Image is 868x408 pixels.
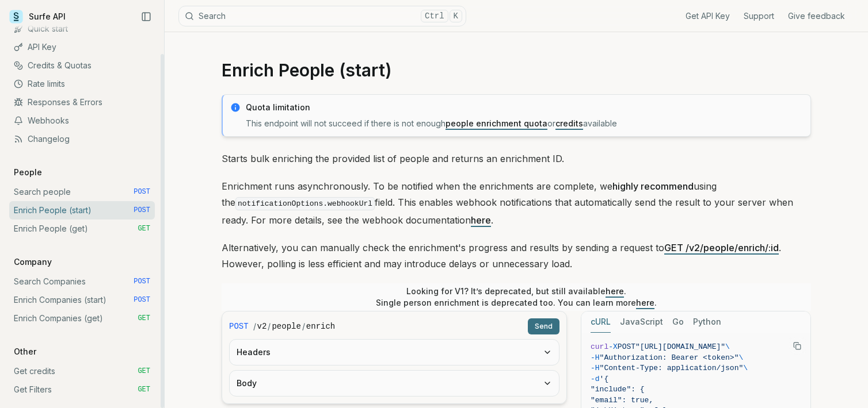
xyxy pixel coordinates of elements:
button: Collapse Sidebar [138,8,155,25]
p: Looking for V1? It’s deprecated, but still available . Single person enrichment is deprecated too... [376,286,657,309]
span: GET [138,385,150,394]
span: "include": { [591,385,645,394]
span: -X [608,342,618,351]
button: Python [693,311,721,333]
a: Get API Key [686,10,730,22]
code: enrich [306,321,335,332]
p: Enrichment runs asynchronously. To be notified when the enrichments are complete, we using the fi... [222,178,811,228]
a: credits [555,118,583,128]
span: GET [138,367,150,376]
a: Changelog [9,130,155,148]
a: Surfe API [9,8,66,25]
a: Enrich People (get) GET [9,220,155,238]
button: Body [230,371,559,396]
h1: Enrich People (start) [222,60,811,80]
a: Get Filters GET [9,380,155,399]
span: \ [738,353,743,362]
span: '{ [600,375,609,383]
span: POST [134,187,150,197]
button: Headers [230,340,559,365]
span: POST [134,295,150,305]
p: People [9,167,47,178]
p: Quota limitation [246,102,804,113]
a: Search people POST [9,183,155,201]
strong: highly recommend [612,180,694,192]
kbd: K [450,10,462,22]
button: JavaScript [620,311,663,333]
a: Rate limits [9,75,155,93]
span: "email": true, [591,396,653,405]
button: SearchCtrlK [178,6,466,26]
p: This endpoint will not succeed if there is not enough or available [246,118,804,129]
a: Enrich People (start) POST [9,201,155,220]
span: "Authorization: Bearer <token>" [600,353,739,362]
code: notificationOptions.webhookUrl [235,197,375,210]
a: Quick start [9,20,155,38]
kbd: Ctrl [421,10,448,22]
a: Credits & Quotas [9,56,155,75]
code: people [272,321,300,332]
p: Alternatively, you can manually check the enrichment's progress and results by sending a request ... [222,240,811,272]
span: -H [591,364,600,372]
a: Enrich Companies (start) POST [9,291,155,309]
span: POST [618,342,635,351]
span: / [268,321,271,332]
a: Get credits GET [9,362,155,380]
span: / [253,321,256,332]
span: \ [725,342,730,351]
p: Company [9,256,56,268]
a: Responses & Errors [9,93,155,111]
span: / [302,321,305,332]
button: Send [528,318,559,334]
span: "Content-Type: application/json" [600,364,744,372]
span: GET [138,314,150,323]
span: POST [134,277,150,286]
span: -H [591,353,600,362]
p: Other [9,346,41,357]
span: GET [138,224,150,233]
button: Go [672,311,684,333]
a: Enrich Companies (get) GET [9,309,155,328]
span: "[URL][DOMAIN_NAME]" [635,342,725,351]
a: Give feedback [788,10,845,22]
span: -d [591,375,600,383]
span: \ [743,364,748,372]
button: Copy Text [789,337,806,355]
span: POST [134,206,150,215]
span: POST [229,321,249,332]
span: curl [591,342,608,351]
a: Support [744,10,774,22]
a: here [471,214,491,226]
a: Search Companies POST [9,272,155,291]
a: people enrichment quota [446,118,547,128]
a: GET /v2/people/enrich/:id [664,242,779,253]
a: here [636,298,654,307]
p: Starts bulk enriching the provided list of people and returns an enrichment ID. [222,151,811,167]
a: Webhooks [9,111,155,130]
a: API Key [9,38,155,56]
button: cURL [591,311,611,333]
a: here [606,286,624,296]
code: v2 [257,321,267,332]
